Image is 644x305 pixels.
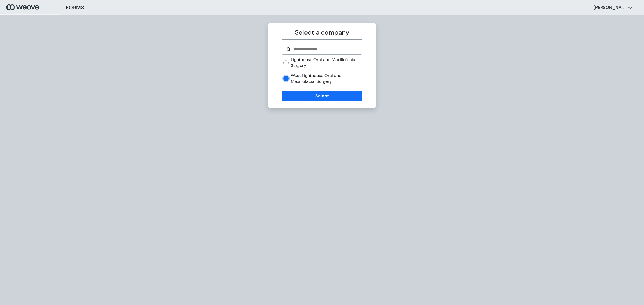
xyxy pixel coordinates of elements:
[66,3,84,12] h3: FORMS
[291,57,362,68] label: Lighthouse Oral and Maxillofacial Surgery
[291,73,362,84] label: West Lighthouse Oral and Maxillofacial Surgery
[282,91,362,101] button: Select
[594,5,626,10] p: [PERSON_NAME]
[282,28,362,37] p: Select a company
[293,46,357,53] input: Search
